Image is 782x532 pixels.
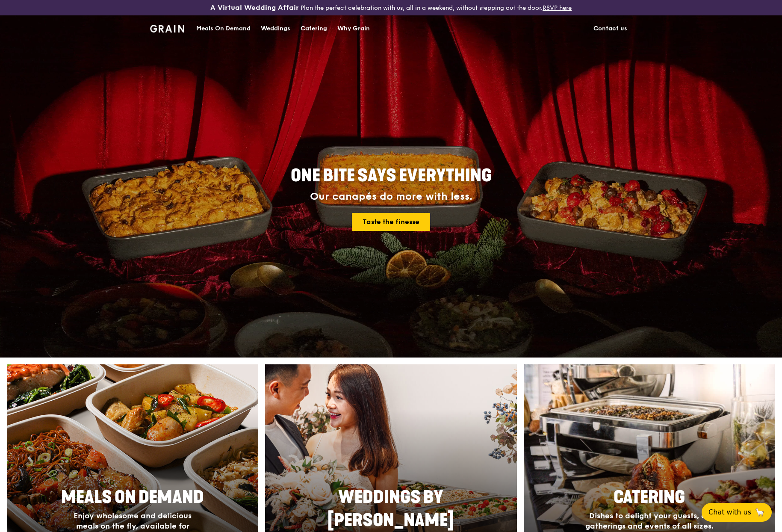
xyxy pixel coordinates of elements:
a: Why Grain [332,16,375,41]
a: GrainGrain [150,15,185,41]
button: Chat with us🦙 [702,503,772,522]
span: ONE BITE SAYS EVERYTHING [291,166,492,186]
span: Chat with us [708,507,751,517]
span: 🦙 [755,507,765,517]
div: Meals On Demand [196,16,251,41]
a: Catering [295,16,332,41]
img: Grain [150,25,185,33]
div: Catering [301,16,327,41]
span: Meals On Demand [61,487,204,508]
span: Catering [614,487,685,508]
div: Weddings [261,16,290,41]
div: Why Grain [337,16,370,41]
a: RSVP here [543,4,572,12]
span: Dishes to delight your guests, at gatherings and events of all sizes. [585,511,714,531]
h3: A Virtual Wedding Affair [210,3,299,12]
div: Our canapés do more with less. [237,191,545,203]
a: Taste the finesse [352,213,430,231]
span: Weddings by [PERSON_NAME] [328,487,454,531]
div: Plan the perfect celebration with us, all in a weekend, without stepping out the door. [145,3,637,12]
a: Contact us [588,16,632,41]
a: Weddings [256,16,295,41]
